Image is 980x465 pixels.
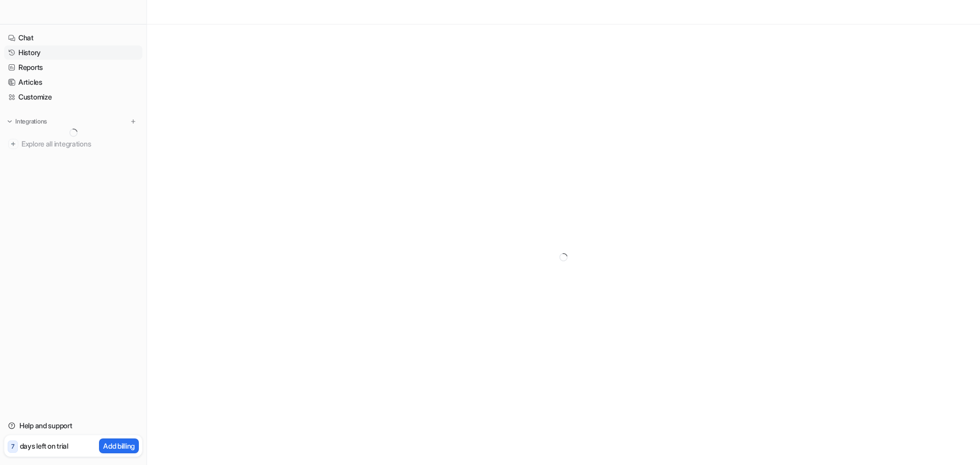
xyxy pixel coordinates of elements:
[4,137,142,151] a: Explore all integrations
[4,60,142,75] a: Reports
[4,116,50,127] button: Integrations
[11,442,14,451] p: 7
[99,438,139,453] button: Add billing
[130,118,137,125] img: menu_add.svg
[4,45,142,60] a: History
[4,419,142,433] a: Help and support
[4,75,142,89] a: Articles
[4,90,142,104] a: Customize
[15,117,47,126] p: Integrations
[103,440,135,451] p: Add billing
[20,440,68,451] p: days left on trial
[8,139,18,149] img: explore all integrations
[6,118,13,125] img: expand menu
[21,136,138,152] span: Explore all integrations
[4,31,142,45] a: Chat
